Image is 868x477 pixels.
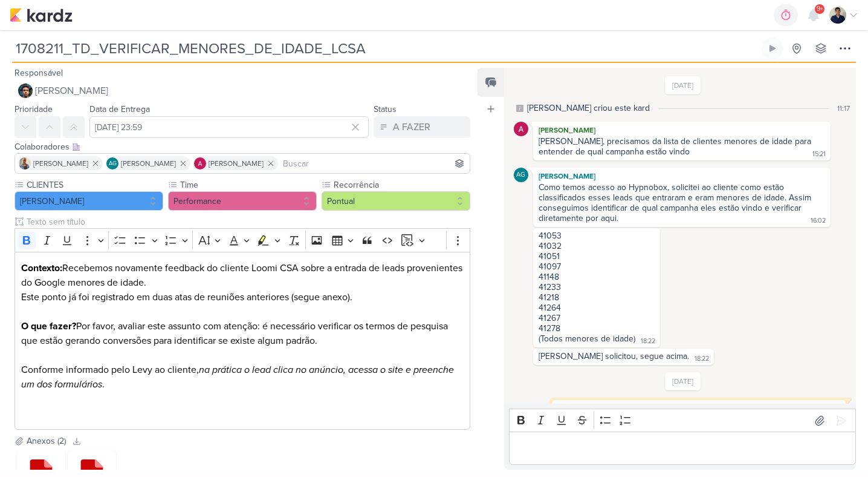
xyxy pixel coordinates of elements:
[516,172,525,179] p: AG
[641,337,655,346] div: 18:22
[768,44,777,53] div: Ligar relógio
[18,84,33,98] img: Nelito Junior
[179,179,317,191] label: Time
[15,104,53,114] label: Prioridade
[811,216,826,226] div: 16:02
[21,261,464,319] p: Recebemos novamente feedback do cliente Loomi CSA sobre a entrada de leads provenientes do Google...
[552,400,845,426] div: image.png
[695,354,709,364] div: 18:22
[393,120,430,134] div: A FAZER
[109,161,117,167] p: AG
[812,150,826,159] div: 15:21
[35,84,108,98] span: [PERSON_NAME]
[280,156,467,171] input: Buscar
[21,262,62,274] strong: Contexto:
[322,191,470,211] button: Pontual
[578,403,617,415] div: image.png
[106,157,118,169] div: Aline Gimenez Graciano
[829,7,846,24] img: Levy Pessoa
[837,103,850,114] div: 11:17
[21,319,464,363] p: Por favor, avaliar este assunto com atenção: é necessário verificar os termos de pesquisa que est...
[33,158,88,169] span: [PERSON_NAME]
[15,252,470,430] div: Editor editing area: main
[509,409,856,432] div: Editor toolbar
[168,191,317,211] button: Performance
[527,102,650,114] div: [PERSON_NAME] criou este kard
[539,231,655,334] div: 41053 41032 41051 41097 41148 41233 41218 41264 41267 41278
[12,38,759,59] input: Kard Sem Título
[536,170,828,182] div: [PERSON_NAME]
[21,363,464,421] p: Conforme informado pelo Levy ao cliente, .
[374,104,397,114] label: Status
[817,4,823,14] span: 9+
[27,435,66,447] div: Anexos (2)
[21,364,454,390] i: na prática o lead clica no anúncio, acessa o site e preenche um dos formulários
[89,116,369,138] input: Select a date
[509,432,856,465] div: Editor editing area: main
[514,168,528,182] div: Aline Gimenez Graciano
[21,320,76,332] strong: O que fazer?
[24,215,470,228] input: Texto sem título
[121,158,176,169] span: [PERSON_NAME]
[332,179,470,191] label: Recorrência
[89,104,150,114] label: Data de Entrega
[209,158,264,169] span: [PERSON_NAME]
[539,136,814,157] div: [PERSON_NAME], precisamos da lista de clientes menores de idade para entender de qual campanha es...
[15,80,470,102] button: [PERSON_NAME]
[194,157,206,169] img: Alessandra Gomes
[539,334,635,344] div: (Todos menores de idade)
[374,116,470,138] button: A FAZER
[10,8,73,22] img: kardz.app
[15,228,470,252] div: Editor toolbar
[15,68,63,78] label: Responsável
[539,182,814,223] div: Como temos acesso ao Hypnobox, solicitei ao cliente como estão classificados esses leads que entr...
[539,351,689,361] div: [PERSON_NAME] solicitou, segue acima.
[15,140,470,153] div: Colaboradores
[536,124,828,136] div: [PERSON_NAME]
[514,122,528,136] img: Alessandra Gomes
[25,179,163,191] label: CLIENTES
[19,157,31,169] img: Iara Santos
[15,191,163,211] button: [PERSON_NAME]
